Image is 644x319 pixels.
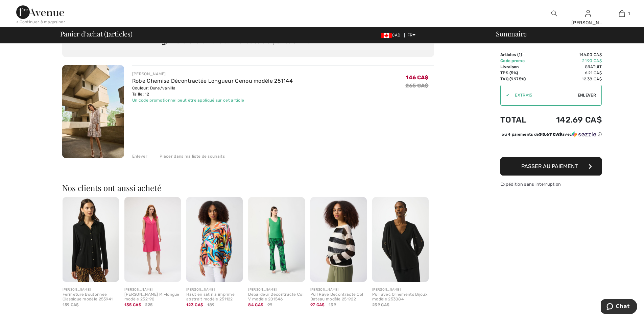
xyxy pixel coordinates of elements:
div: [PERSON_NAME] [63,287,119,292]
iframe: Ouvre un widget dans lequel vous pouvez chatter avec l’un de nos agents [601,299,637,316]
span: 159 CA$ [63,302,79,307]
td: TVQ (9.975%) [500,76,537,82]
td: Code promo [500,58,537,64]
td: TPS (5%) [500,70,537,76]
span: 35.67 CA$ [539,132,562,137]
div: Débardeur Décontracté Col V modèle 201546 [248,292,305,302]
img: Pull avec Ornements Bijoux modèle 253084 [372,197,429,282]
td: 6.21 CA$ [537,70,602,76]
iframe: PayPal-paypal [500,140,602,155]
img: Mon panier [619,9,625,18]
span: 1 [628,10,630,17]
div: Pull avec Ornements Bijoux modèle 253084 [372,292,429,302]
img: Mes infos [585,9,591,18]
img: Fermeture Boutonnée Classique modèle 253941 [63,197,119,282]
div: [PERSON_NAME] [132,71,293,77]
img: Canadian Dollar [381,33,392,38]
div: Un code promotionnel peut être appliqué sur cet article [132,97,293,103]
img: Haut en satin à imprimé abstrait modèle 251122 [186,197,243,282]
a: 1 [605,9,638,18]
div: Expédition sans interruption [500,181,602,187]
div: [PERSON_NAME] [248,287,305,292]
div: Haut en satin à imprimé abstrait modèle 251122 [186,292,243,302]
span: Panier d'achat ( articles) [60,30,133,37]
img: Pull Rayé Décontracté Col Bateau modèle 251922 [310,197,367,282]
div: [PERSON_NAME] [310,287,367,292]
button: Passer au paiement [500,157,602,176]
s: 265 CA$ [405,82,428,89]
div: ou 4 paiements de35.67 CA$avecSezzle Cliquez pour en savoir plus sur Sezzle [500,131,602,140]
span: 97 CA$ [310,302,325,307]
span: 239 CA$ [372,302,389,307]
img: Robe Chemise Décontractée Longueur Genou modèle 251144 [62,65,124,158]
div: [PERSON_NAME] [186,287,243,292]
td: 146.00 CA$ [537,52,602,58]
img: 1ère Avenue [16,5,64,19]
span: FR [407,33,416,37]
div: Couleur: Dune/vanilla Taille: 12 [132,85,293,97]
img: Débardeur Décontracté Col V modèle 201546 [248,197,305,282]
span: 139 [329,302,336,308]
a: Se connecter [585,10,591,17]
span: Enlever [578,92,596,98]
span: Passer au paiement [521,163,578,169]
td: Articles ( ) [500,52,537,58]
span: 189 [207,302,215,308]
a: Robe Chemise Décontractée Longueur Genou modèle 251144 [132,78,293,84]
td: Total [500,108,537,131]
div: < Continuer à magasiner [16,19,65,25]
span: CAD [381,33,403,37]
div: Fermeture Boutonnée Classique modèle 253941 [63,292,119,302]
div: Pull Rayé Décontracté Col Bateau modèle 251922 [310,292,367,302]
div: ✔ [501,92,509,98]
img: recherche [551,9,557,18]
span: 225 [145,302,152,308]
td: 12.38 CA$ [537,76,602,82]
div: [PERSON_NAME] [372,287,429,292]
div: [PERSON_NAME] [571,19,604,26]
td: Gratuit [537,64,602,70]
div: [PERSON_NAME] Mi-longue modèle 252190 [124,292,181,302]
span: 1 [519,52,521,57]
input: Code promo [509,85,578,105]
h2: Nos clients ont aussi acheté [62,184,434,192]
span: 84 CA$ [248,302,263,307]
div: Sommaire [488,30,640,37]
div: ou 4 paiements de avec [502,131,602,137]
span: 99 [267,302,272,308]
td: -21.90 CA$ [537,58,602,64]
img: Sezzle [572,131,596,137]
span: 146 CA$ [406,74,428,81]
span: 123 CA$ [186,302,203,307]
td: Livraison [500,64,537,70]
img: Robe Portefeuille Mi-longue modèle 252190 [124,197,181,282]
div: Enlever [132,153,147,159]
span: 135 CA$ [124,302,141,307]
span: 1 [106,29,109,37]
div: Placer dans ma liste de souhaits [154,153,225,159]
div: [PERSON_NAME] [124,287,181,292]
td: 142.69 CA$ [537,108,602,131]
